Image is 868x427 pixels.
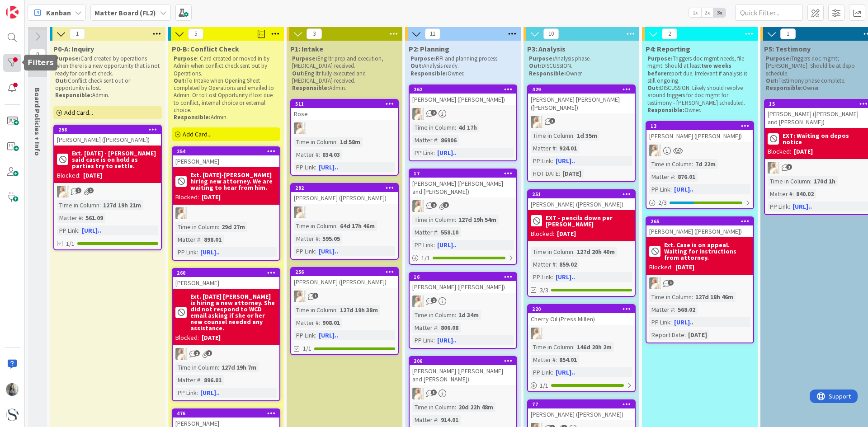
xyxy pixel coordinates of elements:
[425,28,440,39] span: 11
[410,108,516,120] div: KS
[529,62,634,70] p: DISCUSSION.
[528,190,635,198] div: 251
[556,273,575,281] a: [URL]..
[531,143,556,153] div: Matter #
[786,164,792,170] span: 1
[575,247,617,257] div: 127d 20h 40m
[319,150,320,160] span: :
[768,162,779,174] img: KS
[651,218,753,225] div: 265
[320,234,342,244] div: 595.05
[646,225,753,237] div: [PERSON_NAME] ([PERSON_NAME])
[292,55,317,62] strong: Purpose:
[312,293,318,299] span: 1
[6,383,19,396] img: LG
[557,259,579,269] div: 859.02
[410,357,516,365] div: 206
[177,270,279,276] div: 260
[72,150,158,169] b: Ext. [DATE] - [PERSON_NAME] said case is on hold as parties try to settle.
[410,281,516,293] div: [PERSON_NAME] ([PERSON_NAME])
[57,171,80,180] div: Blocked:
[549,118,555,124] span: 3
[219,222,247,232] div: 29d 27m
[188,28,203,39] span: 5
[82,213,83,223] span: :
[528,328,635,339] div: KS
[531,272,552,282] div: PP Link
[410,55,436,62] strong: Purpose:
[556,259,557,269] span: :
[410,253,516,264] div: 1/1
[557,229,576,239] div: [DATE]
[646,217,753,237] div: 265[PERSON_NAME] ([PERSON_NAME])
[54,126,161,134] div: 258
[55,92,160,99] p: Admin.
[58,127,161,133] div: 258
[319,247,338,255] a: [URL]..
[291,184,398,204] div: 292[PERSON_NAME] ([PERSON_NAME])
[421,253,430,263] span: 1 / 1
[455,122,456,132] span: :
[649,172,674,182] div: Matter #
[546,215,632,227] b: EXT - pencils down per [PERSON_NAME]
[175,207,187,219] img: KS
[6,408,19,421] img: avatar
[410,178,516,197] div: [PERSON_NAME] ([PERSON_NAME] and [PERSON_NAME])
[528,94,635,113] div: [PERSON_NAME] [PERSON_NAME] ([PERSON_NAME])
[291,108,398,120] div: Rose
[528,116,635,128] div: KS
[292,84,329,92] strong: Responsible:
[735,5,803,21] input: Quick Filter...
[294,206,306,218] img: KS
[649,277,661,289] img: KS
[552,156,553,166] span: :
[528,400,635,408] div: 77
[456,215,499,225] div: 127d 19h 54m
[556,143,557,153] span: :
[202,235,224,244] div: 898.01
[434,240,435,250] span: :
[789,202,790,211] span: :
[54,186,161,197] div: KS
[573,247,575,257] span: :
[55,91,92,99] strong: Responsible:
[529,55,634,62] p: Analysis phase.
[54,126,161,145] div: 258[PERSON_NAME] ([PERSON_NAME])
[410,70,448,77] strong: Responsible:
[713,8,726,17] span: 3x
[291,276,398,288] div: [PERSON_NAME] ([PERSON_NAME])
[46,7,71,18] span: Kanban
[410,200,516,212] div: KS
[692,292,693,302] span: :
[439,135,459,145] div: 86906
[66,239,75,249] span: 1/1
[647,107,752,114] p: Owner.
[53,44,94,53] span: P0-A: Inquiry
[646,145,753,156] div: KS
[528,305,635,313] div: 220
[528,85,635,113] div: 429[PERSON_NAME] [PERSON_NAME] ([PERSON_NAME])
[766,77,778,84] strong: Out:
[439,227,461,237] div: 558.10
[410,62,423,70] strong: Out:
[83,171,102,180] div: [DATE]
[646,44,690,53] span: P4: Reporting
[295,101,398,107] div: 511
[649,184,670,194] div: PP Link
[557,143,579,153] div: 924.01
[292,84,397,92] p: Admin.
[78,225,80,235] span: :
[529,62,542,70] strong: Out:
[83,213,105,223] div: 561.09
[410,357,516,385] div: 206[PERSON_NAME] ([PERSON_NAME] and [PERSON_NAME])
[531,131,573,141] div: Time in Column
[291,291,398,302] div: KS
[410,70,515,77] p: Owner.
[315,246,316,256] span: :
[794,189,816,199] div: 840.02
[410,94,516,105] div: [PERSON_NAME] ([PERSON_NAME])
[766,55,791,62] strong: Purpose:
[412,122,455,132] div: Time in Column
[649,145,661,156] img: KS
[292,70,397,85] p: Eng ltr fully executed and [MEDICAL_DATA] received.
